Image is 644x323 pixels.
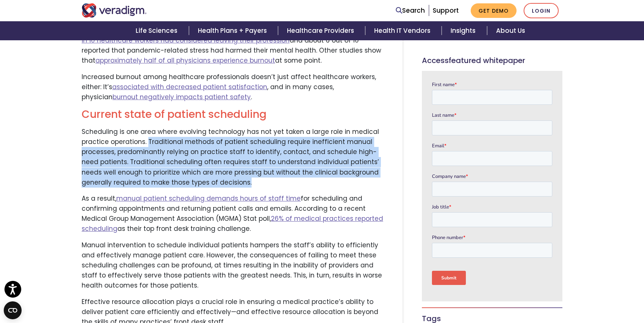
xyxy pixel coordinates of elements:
p: Scheduling is one area where evolving technology has not yet taken a large role in medical practi... [82,127,384,188]
p: As a result, for scheduling and confirming appointments and returning patient calls and emails. A... [82,194,384,234]
img: Veradigm logo [82,3,147,18]
a: Support [433,6,459,15]
iframe: Form 0 [432,81,552,291]
a: Search [396,6,425,16]
a: associated with decreased patient satisfaction [112,82,267,91]
a: Life Sciences [127,21,189,40]
h5: Access [422,56,562,65]
a: Insights [442,21,487,40]
a: Get Demo [471,3,517,18]
h5: Tags [422,314,562,323]
p: These factors are associated with a rising burnout rate among healthcare professionals. A poll fr... [82,15,384,66]
p: Increased burnout among healthcare professionals doesn’t just affect healthcare workers, either: ... [82,72,384,103]
span: Featured Whitepaper [449,55,525,66]
p: Manual intervention to schedule individual patients hampers the staff’s ability to efficiently an... [82,240,384,291]
a: Health IT Vendors [365,21,442,40]
h2: Current state of patient scheduling [82,108,384,121]
a: About Us [487,21,534,40]
a: manual patient scheduling demands hours of staff time [116,194,301,203]
a: Healthcare Providers [278,21,365,40]
a: Health Plans + Payers [189,21,278,40]
a: approximately half of all physicians experience burnout [95,56,275,65]
a: burnout negatively impacts patient safety [113,92,251,101]
button: Open CMP widget [4,301,22,319]
a: Login [524,3,559,18]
